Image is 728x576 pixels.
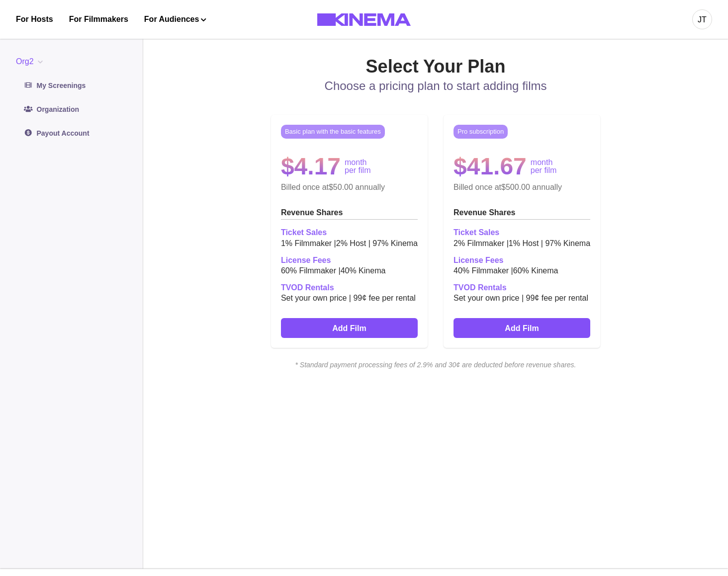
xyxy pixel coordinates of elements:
button: Org2 [16,56,47,68]
a: For Hosts [16,13,53,25]
p: month per film [531,159,556,174]
p: Set your own price | 99¢ fee per rental [281,292,418,304]
h2: TVOD Rentals [281,283,418,292]
a: Organization [16,99,127,119]
p: Billed once at $500.00 annually [454,182,590,192]
a: Add Film [454,318,590,338]
p: 1 % Filmmaker | 2 % Host | 97 % Kinema [281,238,418,249]
i: * Standard payment processing fees of 2.9% and 30¢ are deducted before revenue shares. [175,360,696,370]
a: For Filmmakers [69,13,128,25]
h2: $41.67 [454,155,527,178]
h2: TVOD Rentals [454,283,590,292]
a: Add Film [281,318,418,338]
a: Payout Account [16,123,127,143]
a: My Screenings [16,76,127,95]
p: 2 % Filmmaker | 1 % Host | 97 % Kinema [454,238,590,249]
p: Billed once at $50.00 annually [281,182,418,192]
p: month per film [345,159,370,174]
h2: Revenue Shares [281,208,418,220]
h2: Revenue Shares [454,208,590,220]
h2: $4.17 [281,155,341,178]
h2: Select Your Plan [175,56,696,77]
p: Pro subscription [454,125,508,139]
p: 60 % Filmmaker | 40 % Kinema [281,265,418,277]
p: 40 % Filmmaker | 60 % Kinema [454,265,590,277]
p: Set your own price | 99¢ fee per rental [454,292,590,304]
button: For Audiences [144,13,206,25]
h2: Ticket Sales [281,228,418,237]
p: Choose a pricing plan to start adding films [175,77,696,95]
h2: License Fees [281,255,418,265]
h2: Ticket Sales [454,228,590,237]
div: JT [698,14,707,26]
p: Basic plan with the basic features [281,125,385,139]
h2: License Fees [454,255,590,265]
